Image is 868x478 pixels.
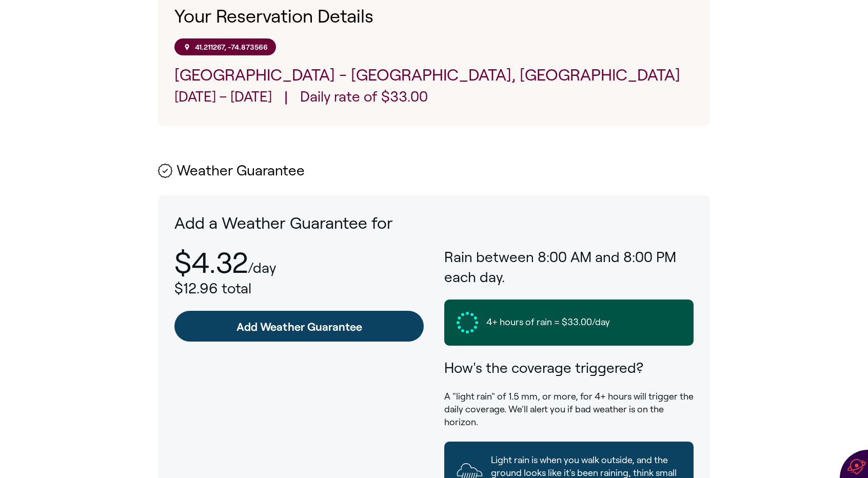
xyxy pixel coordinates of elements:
[174,247,248,278] p: $4.32
[444,390,694,429] p: A "light rain" of 1.5 mm, or more, for 4+ hours will trigger the daily coverage. We'll alert you ...
[174,311,424,342] a: Add Weather Guarantee
[158,163,710,179] h2: Weather Guarantee
[248,260,276,276] p: /day
[174,6,694,27] h1: Your Reservation Details
[195,43,268,51] p: 41.211267, -74.873566
[444,247,694,287] h3: Rain between 8:00 AM and 8:00 PM each day.
[174,87,272,110] p: [DATE] – [DATE]
[174,64,694,87] p: [GEOGRAPHIC_DATA] - [GEOGRAPHIC_DATA], [GEOGRAPHIC_DATA]
[174,212,694,235] p: Add a Weather Guarantee for
[486,316,610,329] span: 4+ hours of rain = $33.00/day
[300,87,428,110] p: Daily rate of $33.00
[284,87,288,110] span: |
[174,281,251,296] span: $12.96 total
[444,358,694,378] h3: How's the coverage triggered?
